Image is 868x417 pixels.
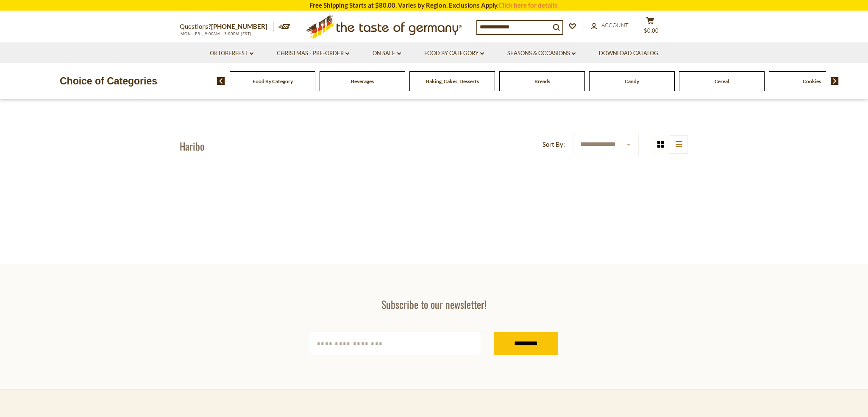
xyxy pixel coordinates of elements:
[217,77,225,85] img: previous arrow
[601,22,629,28] span: Account
[210,49,253,58] a: Oktoberfest
[180,140,204,152] h1: Haribo
[253,78,293,84] a: Food By Category
[211,22,267,30] a: [PHONE_NUMBER]
[426,78,479,84] a: Baking, Cakes, Desserts
[831,77,839,85] img: next arrow
[542,139,565,150] label: Sort By:
[803,78,821,84] a: Cookies
[373,49,401,58] a: On Sale
[534,78,550,84] a: Breads
[644,27,659,34] span: $0.00
[507,49,576,58] a: Seasons & Occasions
[599,49,658,58] a: Download Catalog
[498,1,559,9] a: Click here for details.
[637,17,663,38] button: $0.00
[424,49,484,58] a: Food By Category
[310,298,558,311] h3: Subscribe to our newsletter!
[180,31,252,36] span: MON - FRI, 9:00AM - 5:00PM (EST)
[180,21,274,32] p: Questions?
[625,78,639,84] a: Candy
[715,78,729,84] a: Cereal
[591,21,629,30] a: Account
[277,49,349,58] a: Christmas - PRE-ORDER
[351,78,374,84] a: Beverages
